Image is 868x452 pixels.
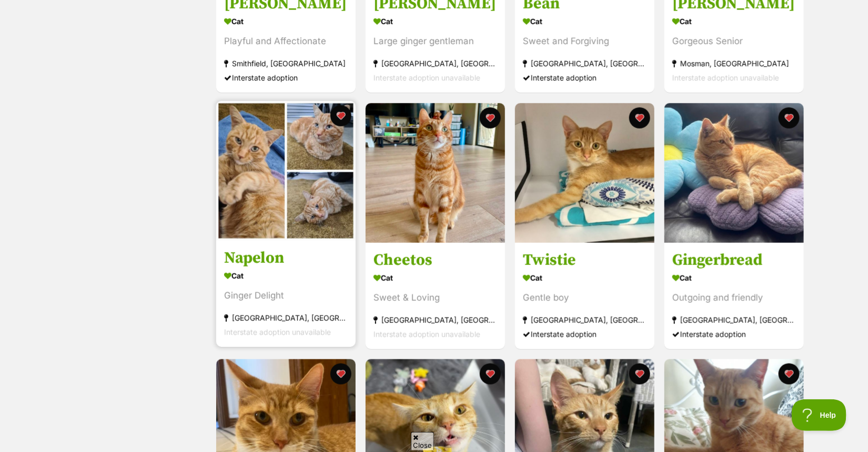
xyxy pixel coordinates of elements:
[411,432,434,450] span: Close
[672,74,779,83] span: Interstate adoption unavailable
[216,240,356,347] a: Napelon Cat Ginger Delight [GEOGRAPHIC_DATA], [GEOGRAPHIC_DATA] Interstate adoption unavailable f...
[374,330,480,339] span: Interstate adoption unavailable
[672,14,796,30] div: Cat
[629,363,650,385] button: favourite
[664,103,804,243] img: Gingerbread
[515,103,654,243] img: Twistie
[480,363,501,385] button: favourite
[515,242,654,349] a: Twistie Cat Gentle boy [GEOGRAPHIC_DATA], [GEOGRAPHIC_DATA] Interstate adoption favourite
[330,363,351,385] button: favourite
[779,363,800,385] button: favourite
[330,105,351,126] button: favourite
[374,57,497,71] div: [GEOGRAPHIC_DATA], [GEOGRAPHIC_DATA]
[672,327,796,341] div: Interstate adoption
[672,291,796,305] div: Outgoing and friendly
[374,291,497,305] div: Sweet & Loving
[672,250,796,270] h3: Gingerbread
[629,107,650,129] button: favourite
[374,313,497,327] div: [GEOGRAPHIC_DATA], [GEOGRAPHIC_DATA]
[216,101,356,241] img: Napelon
[792,399,847,431] iframe: Help Scout Beacon - Open
[672,270,796,286] div: Cat
[374,74,480,83] span: Interstate adoption unavailable
[366,242,505,349] a: Cheetos Cat Sweet & Loving [GEOGRAPHIC_DATA], [GEOGRAPHIC_DATA] Interstate adoption unavailable f...
[523,14,647,30] div: Cat
[672,57,796,71] div: Mosman, [GEOGRAPHIC_DATA]
[224,311,348,325] div: [GEOGRAPHIC_DATA], [GEOGRAPHIC_DATA]
[224,328,331,337] span: Interstate adoption unavailable
[374,35,497,49] div: Large ginger gentleman
[374,250,497,270] h3: Cheetos
[523,327,647,341] div: Interstate adoption
[523,35,647,49] div: Sweet and Forgiving
[224,268,348,283] div: Cat
[523,270,647,286] div: Cat
[672,313,796,327] div: [GEOGRAPHIC_DATA], [GEOGRAPHIC_DATA]
[523,250,647,270] h3: Twistie
[224,248,348,268] h3: Napelon
[779,107,800,129] button: favourite
[523,71,647,85] div: Interstate adoption
[374,14,497,30] div: Cat
[224,289,348,303] div: Ginger Delight
[374,270,497,286] div: Cat
[224,71,348,85] div: Interstate adoption
[480,107,501,129] button: favourite
[523,313,647,327] div: [GEOGRAPHIC_DATA], [GEOGRAPHIC_DATA]
[672,35,796,49] div: Gorgeous Senior
[224,35,348,49] div: Playful and Affectionate
[224,14,348,30] div: Cat
[366,103,505,243] img: Cheetos
[523,57,647,71] div: [GEOGRAPHIC_DATA], [GEOGRAPHIC_DATA]
[664,242,804,349] a: Gingerbread Cat Outgoing and friendly [GEOGRAPHIC_DATA], [GEOGRAPHIC_DATA] Interstate adoption fa...
[523,291,647,305] div: Gentle boy
[224,57,348,71] div: Smithfield, [GEOGRAPHIC_DATA]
